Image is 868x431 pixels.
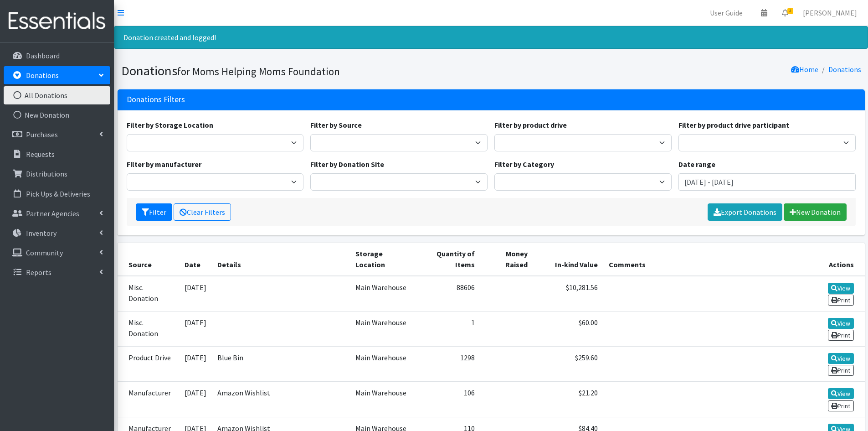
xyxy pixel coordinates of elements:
label: Filter by Category [494,159,554,170]
th: Actions [800,243,864,276]
th: Source [118,243,180,276]
td: Blue Bin [212,347,349,382]
a: 3 [775,4,796,22]
a: User Guide [703,4,750,22]
label: Filter by product drive participant [678,119,789,130]
a: Inventory [4,224,110,242]
a: View [828,318,854,329]
p: Dashboard [26,51,60,60]
a: Community [4,244,110,262]
h1: Donations [121,63,488,79]
td: Product Drive [118,347,180,382]
td: [DATE] [179,311,212,346]
td: 1298 [415,347,480,382]
div: Donation created and logged! [114,26,868,49]
th: In-kind Value [533,243,604,276]
span: 3 [787,8,793,14]
a: All Donations [4,86,110,104]
td: [DATE] [179,276,212,312]
a: [PERSON_NAME] [796,4,864,22]
td: $21.20 [533,382,604,417]
a: Clear Filters [174,203,231,221]
a: View [828,353,854,364]
p: Purchases [26,130,58,139]
td: Misc. Donation [118,311,180,346]
small: for Moms Helping Moms Foundation [177,65,340,78]
a: Export Donations [708,203,782,221]
a: Partner Agencies [4,204,110,223]
a: Donations [828,65,861,74]
td: $60.00 [533,311,604,346]
a: View [828,388,854,399]
a: Print [828,295,854,306]
a: Home [791,65,818,74]
td: 88606 [415,276,480,312]
td: 106 [415,382,480,417]
td: Main Warehouse [350,311,415,346]
td: 1 [415,311,480,346]
th: Quantity of Items [415,243,480,276]
th: Date [179,243,212,276]
p: Donations [26,71,59,80]
td: Amazon Wishlist [212,382,349,417]
label: Filter by product drive [494,119,567,130]
label: Filter by manufacturer [127,159,201,170]
td: Main Warehouse [350,347,415,382]
a: Pick Ups & Deliveries [4,185,110,203]
p: Partner Agencies [26,209,79,218]
label: Filter by Donation Site [310,159,384,170]
td: Main Warehouse [350,276,415,312]
a: Distributions [4,165,110,183]
th: Storage Location [350,243,415,276]
a: Donations [4,66,110,84]
a: Purchases [4,125,110,144]
p: Distributions [26,169,67,178]
p: Requests [26,150,55,159]
a: Dashboard [4,47,110,65]
a: Print [828,330,854,341]
td: [DATE] [179,347,212,382]
td: Misc. Donation [118,276,180,312]
a: View [828,283,854,294]
a: Requests [4,145,110,163]
td: Main Warehouse [350,382,415,417]
h3: Donations Filters [127,95,185,104]
td: [DATE] [179,382,212,417]
p: Reports [26,268,51,277]
td: Manufacturer [118,382,180,417]
input: January 1, 2011 - December 31, 2011 [678,173,856,191]
img: HumanEssentials [4,6,110,36]
td: $259.60 [533,347,604,382]
th: Details [212,243,349,276]
th: Money Raised [480,243,533,276]
a: Reports [4,263,110,281]
td: $10,281.56 [533,276,604,312]
a: New Donation [4,106,110,124]
a: New Donation [784,203,847,221]
label: Filter by Source [310,119,362,130]
label: Filter by Storage Location [127,119,213,130]
th: Comments [603,243,800,276]
p: Inventory [26,228,56,238]
a: Print [828,365,854,376]
a: Print [828,400,854,411]
p: Pick Ups & Deliveries [26,189,90,198]
p: Community [26,248,63,257]
label: Date range [678,159,715,170]
button: Filter [136,203,172,221]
